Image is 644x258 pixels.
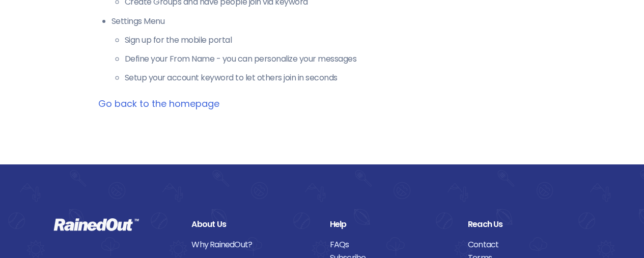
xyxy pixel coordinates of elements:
a: Go back to the homepage [98,97,219,110]
div: Help [330,218,453,231]
li: Setup your account keyword to let others join in seconds [125,72,546,84]
a: FAQs [330,238,453,251]
a: Contact [468,238,591,251]
div: Reach Us [468,218,591,231]
a: Why RainedOut? [191,238,314,251]
div: About Us [191,218,314,231]
li: Sign up for the mobile portal [125,34,546,46]
li: Settings Menu [111,15,546,84]
li: Define your From Name - you can personalize your messages [125,53,546,65]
